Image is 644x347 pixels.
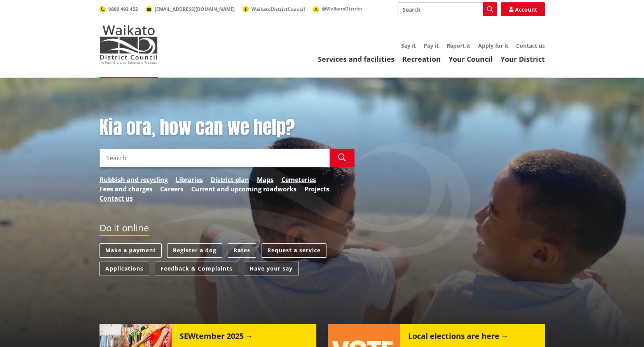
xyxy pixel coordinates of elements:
[516,42,545,49] a: Contact us
[99,25,158,64] img: Waikato District Council - Te Kaunihera aa Takiwaa o Waikato
[99,116,354,139] h1: Kia ora, how can we help?
[108,6,138,12] span: 0800 492 452
[478,42,508,49] a: Apply for it
[424,42,439,49] a: Pay it
[211,175,249,184] a: District plan
[257,175,274,184] a: Maps
[243,6,305,12] a: WaikatoDistrictCouncil
[167,243,222,258] a: Register a dog
[160,184,183,194] a: Careers
[408,331,509,343] h2: Local elections are here
[99,262,149,276] a: Applications
[99,149,330,167] input: Search input
[402,54,441,64] a: Recreation
[99,194,133,203] a: Contact us
[99,6,138,12] a: 0800 492 452
[155,262,238,276] a: Feedback & Complaints
[262,243,326,258] a: Request a service
[304,184,329,194] a: Projects
[313,5,362,12] a: @WaikatoDistrict
[99,222,149,236] h2: Do it online
[251,6,305,12] span: WaikatoDistrictCouncil
[244,262,298,276] a: Have your say
[99,184,152,194] a: Fees and charges
[146,6,235,12] a: [EMAIL_ADDRESS][DOMAIN_NAME]
[191,184,297,194] a: Current and upcoming roadworks
[281,175,316,184] a: Cemeteries
[322,5,362,12] span: @WaikatoDistrict
[155,6,235,12] span: [EMAIL_ADDRESS][DOMAIN_NAME]
[228,243,256,258] a: Rates
[318,54,394,64] a: Services and facilities
[99,175,168,184] a: Rubbish and recycling
[501,2,545,16] a: Account
[447,42,470,49] a: Report it
[180,331,253,343] h2: SEWtember 2025
[449,54,493,64] a: Your Council
[401,42,416,49] a: Say it
[99,243,162,258] a: Make a payment
[398,2,497,16] input: Search input
[176,175,203,184] a: Libraries
[501,54,545,64] a: Your District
